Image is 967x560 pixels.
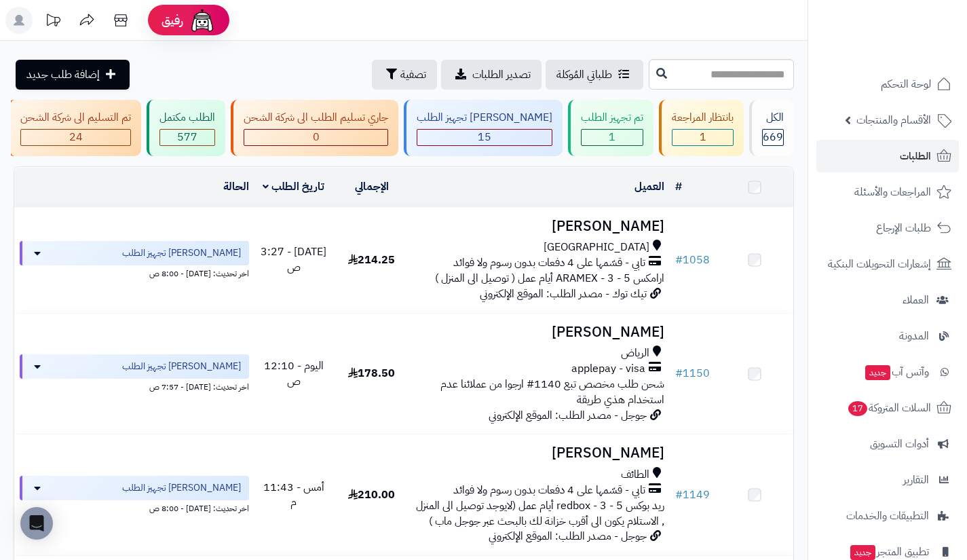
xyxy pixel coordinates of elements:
a: العميل [634,179,664,195]
span: [PERSON_NAME] تجهيز الطلب [122,246,241,260]
span: وآتس آب [864,362,929,381]
span: اليوم - 12:10 ص [264,358,324,390]
span: شحن طلب مخصص تبع 1140# ارجوا من عملائنا عدم استخدام هذي طريقة [440,376,664,408]
span: الأقسام والمنتجات [856,111,931,130]
span: [GEOGRAPHIC_DATA] [544,240,649,255]
span: تصدير الطلبات [472,67,531,83]
a: المدونة [816,320,959,352]
a: أدوات التسويق [816,428,959,460]
a: جاري تسليم الطلب الى شركة الشحن 0 [228,100,401,156]
span: 17 [848,400,868,416]
a: الطلب مكتمل 577 [144,100,228,156]
div: Open Intercom Messenger [20,507,53,540]
a: التطبيقات والخدمات [816,500,959,532]
span: 214.25 [348,252,395,268]
span: جديد [865,365,890,380]
span: جديد [850,545,875,560]
a: إشعارات التحويلات البنكية [816,248,959,280]
span: 0 [313,129,320,145]
div: اخر تحديث: [DATE] - 8:00 ص [20,265,249,280]
a: تاريخ الطلب [263,179,324,195]
a: طلبات الإرجاع [816,212,959,244]
a: الطلبات [816,140,959,172]
span: 15 [478,129,491,145]
a: التقارير [816,464,959,496]
span: تابي - قسّمها على 4 دفعات بدون رسوم ولا فوائد [453,255,645,271]
span: applepay - visa [571,361,645,377]
span: # [675,487,683,503]
div: تم التسليم الى شركة الشحن [20,110,131,126]
a: بانتظار المراجعة 1 [656,100,746,156]
span: العملاء [903,291,929,310]
div: اخر تحديث: [DATE] - 8:00 ص [20,500,249,515]
div: [PERSON_NAME] تجهيز الطلب [417,110,552,126]
span: أدوات التسويق [870,434,929,453]
a: السلات المتروكة17 [816,392,959,424]
span: 1 [700,129,706,145]
span: لوحة التحكم [881,75,931,94]
span: التطبيقات والخدمات [846,506,929,525]
div: 577 [160,130,214,145]
a: #1149 [675,487,710,503]
span: الطائف [621,467,649,483]
span: 210.00 [348,487,395,503]
h3: [PERSON_NAME] [416,219,664,234]
a: [PERSON_NAME] تجهيز الطلب 15 [401,100,565,156]
div: 1 [582,130,643,145]
span: رفيق [162,12,183,29]
span: ارامكس ARAMEX - 3 - 5 أيام عمل ( توصيل الى المنزل ) [435,270,664,286]
h3: [PERSON_NAME] [416,324,664,340]
span: جوجل - مصدر الطلب: الموقع الإلكتروني [489,407,647,424]
img: logo-2.png [875,24,954,53]
a: #1058 [675,252,710,268]
div: 24 [21,130,130,145]
a: وآتس آبجديد [816,356,959,388]
span: جوجل - مصدر الطلب: الموقع الإلكتروني [489,528,647,544]
span: 669 [763,129,783,145]
a: العملاء [816,284,959,316]
a: الكل669 [746,100,797,156]
a: الإجمالي [355,179,389,195]
span: تيك توك - مصدر الطلب: الموقع الإلكتروني [480,286,647,302]
img: ai-face.png [189,7,216,34]
span: التقارير [903,470,929,489]
a: المراجعات والأسئلة [816,176,959,208]
a: طلباتي المُوكلة [546,60,643,90]
span: السلات المتروكة [847,398,931,417]
div: 1 [672,130,733,145]
span: 24 [69,129,83,145]
a: تحديثات المنصة [36,7,70,37]
a: تم التسليم الى شركة الشحن 24 [5,100,144,156]
span: # [675,365,683,381]
div: بانتظار المراجعة [672,110,734,126]
a: إضافة طلب جديد [16,60,130,90]
a: تصدير الطلبات [441,60,542,90]
div: 0 [244,130,387,145]
span: إضافة طلب جديد [26,67,100,83]
div: اخر تحديث: [DATE] - 7:57 ص [20,379,249,393]
span: طلباتي المُوكلة [556,67,612,83]
div: جاري تسليم الطلب الى شركة الشحن [244,110,388,126]
span: المدونة [899,326,929,346]
button: تصفية [372,60,437,90]
span: طلبات الإرجاع [876,219,931,238]
span: [PERSON_NAME] تجهيز الطلب [122,360,241,373]
span: ريد بوكس redbox - 3 - 5 أيام عمل (لايوجد توصيل الى المنزل , الاستلام يكون الى أقرب خزانة لك بالبح... [416,498,664,529]
span: المراجعات والأسئلة [854,183,931,202]
span: الطلبات [900,147,931,166]
h3: [PERSON_NAME] [416,445,664,461]
span: [DATE] - 3:27 ص [261,244,326,276]
span: 178.50 [348,365,395,381]
a: تم تجهيز الطلب 1 [565,100,656,156]
div: 15 [417,130,552,145]
span: # [675,252,683,268]
span: 1 [609,129,615,145]
div: تم تجهيز الطلب [581,110,643,126]
a: # [675,179,682,195]
span: تابي - قسّمها على 4 دفعات بدون رسوم ولا فوائد [453,483,645,498]
span: [PERSON_NAME] تجهيز الطلب [122,481,241,495]
div: الطلب مكتمل [159,110,215,126]
span: تصفية [400,67,426,83]
span: 577 [177,129,197,145]
span: إشعارات التحويلات البنكية [828,255,931,274]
